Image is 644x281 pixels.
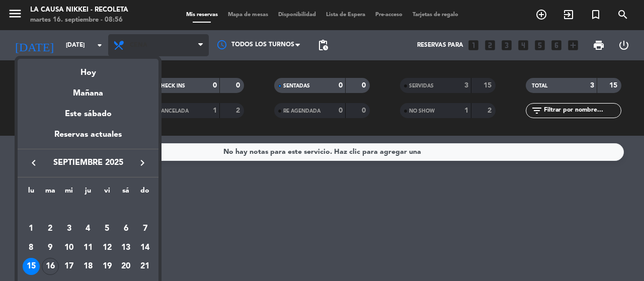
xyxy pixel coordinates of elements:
span: septiembre 2025 [43,156,133,169]
i: keyboard_arrow_right [136,157,148,169]
td: 8 de septiembre de 2025 [22,238,41,257]
td: 4 de septiembre de 2025 [78,219,98,238]
td: 21 de septiembre de 2025 [135,257,154,276]
div: 9 [42,239,59,256]
div: 4 [79,220,97,237]
th: lunes [22,185,41,201]
button: keyboard_arrow_right [133,156,151,169]
td: 9 de septiembre de 2025 [41,238,60,257]
th: martes [41,185,60,201]
th: domingo [135,185,154,201]
td: 11 de septiembre de 2025 [78,238,98,257]
div: 20 [117,258,134,275]
div: 16 [42,258,59,275]
td: 3 de septiembre de 2025 [59,219,78,238]
td: 16 de septiembre de 2025 [41,257,60,276]
i: keyboard_arrow_left [28,157,40,169]
td: 13 de septiembre de 2025 [117,238,136,257]
div: 15 [23,258,40,275]
div: Hoy [18,59,158,79]
th: jueves [78,185,98,201]
td: 20 de septiembre de 2025 [117,257,136,276]
div: 5 [99,220,116,237]
div: Mañana [18,79,158,100]
div: 6 [117,220,134,237]
div: 14 [136,239,153,256]
div: 10 [60,239,77,256]
td: 18 de septiembre de 2025 [78,257,98,276]
td: SEP. [22,200,154,219]
div: 17 [60,258,77,275]
div: 8 [23,239,40,256]
th: miércoles [59,185,78,201]
button: keyboard_arrow_left [25,156,43,169]
td: 15 de septiembre de 2025 [22,257,41,276]
td: 19 de septiembre de 2025 [98,257,117,276]
div: 12 [99,239,116,256]
div: 7 [136,220,153,237]
td: 7 de septiembre de 2025 [135,219,154,238]
td: 2 de septiembre de 2025 [41,219,60,238]
div: 13 [117,239,134,256]
div: 18 [79,258,97,275]
div: Reservas actuales [18,128,158,149]
div: 19 [99,258,116,275]
div: 21 [136,258,153,275]
td: 5 de septiembre de 2025 [98,219,117,238]
div: Este sábado [18,100,158,128]
div: 3 [60,220,77,237]
td: 10 de septiembre de 2025 [59,238,78,257]
th: viernes [98,185,117,201]
td: 17 de septiembre de 2025 [59,257,78,276]
div: 1 [23,220,40,237]
td: 1 de septiembre de 2025 [22,219,41,238]
td: 12 de septiembre de 2025 [98,238,117,257]
td: 6 de septiembre de 2025 [117,219,136,238]
td: 14 de septiembre de 2025 [135,238,154,257]
th: sábado [117,185,136,201]
div: 11 [79,239,97,256]
div: 2 [42,220,59,237]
